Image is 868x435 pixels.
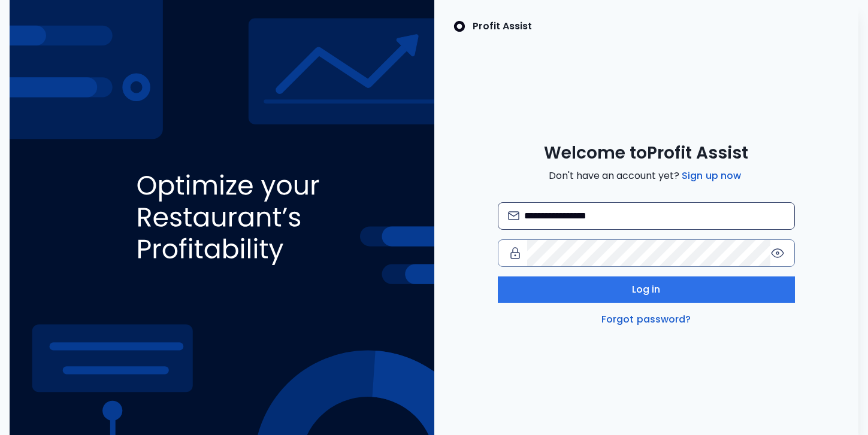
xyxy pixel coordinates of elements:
p: Profit Assist [473,19,532,34]
a: Forgot password? [599,312,694,327]
span: Welcome to Profit Assist [544,142,748,164]
img: SpotOn Logo [453,19,465,34]
a: Sign up now [679,169,743,183]
img: email [508,211,519,220]
span: Don't have an account yet? [549,169,743,183]
span: Log in [632,282,661,297]
button: Log in [498,276,795,303]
